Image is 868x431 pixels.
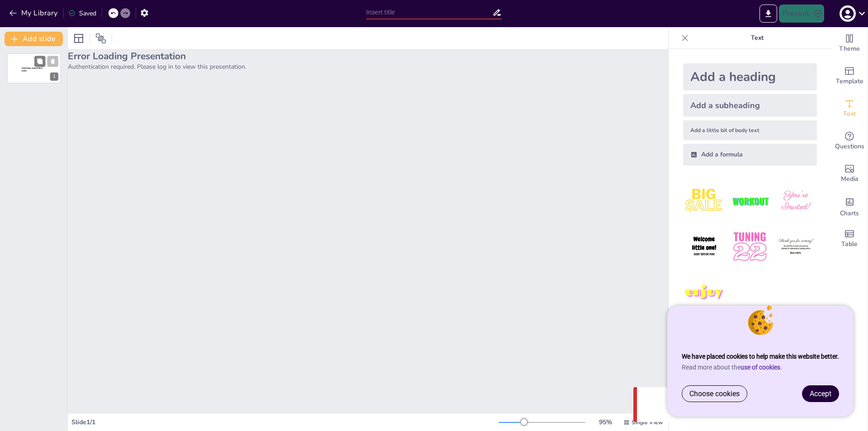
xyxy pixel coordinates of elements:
[682,353,839,360] strong: We have placed cookies to help make this website better.
[831,27,868,60] div: Change the overall theme
[831,223,868,255] div: Add a table
[682,364,839,371] p: Read more about the .
[759,5,777,23] button: Export to PowerPoint
[831,157,868,190] div: Add images, graphics, shapes or video
[729,180,771,222] img: 2.jpeg
[68,62,668,71] p: Authentication required. Please log in to view this presentation.
[34,56,45,66] button: Duplicate Slide
[7,53,61,84] div: 1
[683,226,725,268] img: 4.jpeg
[810,389,831,398] span: Accept
[831,92,868,125] div: Add text boxes
[68,9,96,18] div: Saved
[47,56,58,66] button: Cannot delete last slide
[366,6,492,19] input: Insert title
[662,399,832,410] p: Your request was made with invalid credentials.
[836,76,863,86] span: Template
[22,67,42,72] span: Sendsteps presentation editor
[835,142,864,152] span: Questions
[71,418,499,426] div: Slide 1 / 1
[683,272,725,314] img: 7.jpeg
[831,190,868,223] div: Add charts and graphs
[594,418,616,426] div: 95 %
[831,60,868,92] div: Add ready made slides
[68,50,668,62] h2: Error Loading Presentation
[7,6,61,20] button: My Library
[683,120,817,140] div: Add a little bit of body text
[71,31,86,46] div: Layout
[831,125,868,157] div: Get real-time input from your audience
[843,109,856,119] span: Text
[632,419,663,426] span: Single View
[95,33,106,44] span: Position
[683,144,817,166] div: Add a formula
[841,239,858,249] span: Table
[683,94,817,117] div: Add a subheading
[775,180,817,222] img: 3.jpeg
[775,226,817,268] img: 6.jpeg
[802,386,839,402] a: Accept
[5,32,63,46] button: Add slide
[841,174,859,184] span: Media
[729,226,771,268] img: 5.jpeg
[683,63,817,90] div: Add a heading
[741,364,780,371] a: use of cookies
[692,27,822,49] p: Text
[683,180,725,222] img: 1.jpeg
[840,208,859,218] span: Charts
[50,73,58,81] div: 1
[682,386,747,402] a: Choose cookies
[839,44,860,54] span: Theme
[689,389,740,398] span: Choose cookies
[779,5,824,23] button: Present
